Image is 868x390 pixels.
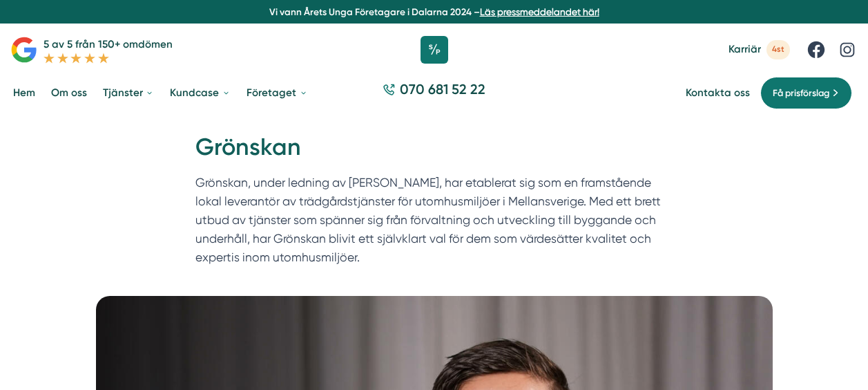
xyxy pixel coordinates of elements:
[377,80,491,106] a: 070 681 52 22
[766,40,790,59] span: 4st
[729,43,761,56] span: Karriär
[773,86,829,100] span: Få prisförslag
[400,80,485,100] span: 070 681 52 22
[44,36,173,53] p: 5 av 5 från 150+ omdömen
[480,6,599,17] a: Läs pressmeddelandet här!
[100,76,157,111] a: Tjänster
[729,40,790,59] a: Karriär 4st
[686,86,750,100] a: Kontakta oss
[167,76,233,111] a: Kundcase
[10,76,38,111] a: Hem
[195,131,673,174] h1: Grönskan
[760,77,852,109] a: Få prisförslag
[244,76,310,111] a: Företaget
[6,6,863,19] p: Vi vann Årets Unga Företagare i Dalarna 2024 –
[195,174,673,274] p: Grönskan, under ledning av [PERSON_NAME], har etablerat sig som en framstående lokal leverantör a...
[48,76,90,111] a: Om oss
